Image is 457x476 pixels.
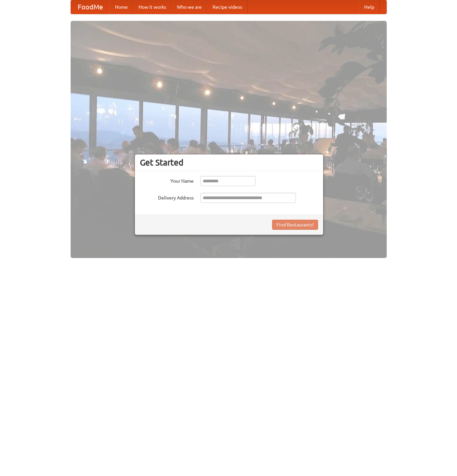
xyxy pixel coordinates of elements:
[140,193,194,201] label: Delivery Address
[110,0,133,14] a: Home
[207,0,247,14] a: Recipe videos
[272,220,318,230] button: Find Restaurants!
[172,0,207,14] a: Who we are
[140,176,194,184] label: Your Name
[140,157,318,168] h3: Get Started
[133,0,172,14] a: How it works
[71,0,110,14] a: FoodMe
[359,0,380,14] a: Help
